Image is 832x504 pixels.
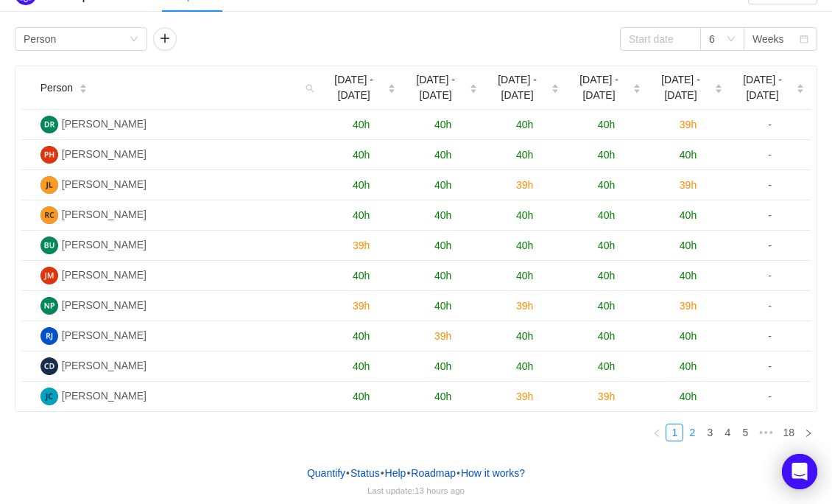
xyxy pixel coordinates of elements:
span: - [768,360,772,372]
i: icon: caret-up [80,82,88,86]
i: icon: caret-down [633,88,641,92]
span: [DATE] - [DATE] [571,72,627,103]
div: Sort [387,82,396,92]
span: 40h [516,209,533,221]
i: icon: caret-up [388,82,396,86]
i: icon: caret-up [797,82,805,86]
i: icon: down [130,35,138,45]
span: - [768,239,772,251]
span: - [768,330,772,342]
span: [DATE] - [DATE] [490,72,545,103]
span: 40h [680,270,697,281]
a: Roadmap [410,462,456,484]
a: Quantify [306,462,346,484]
span: 40h [353,209,370,221]
span: 39h [598,391,615,402]
li: 1 [666,424,683,441]
span: 40h [516,360,533,372]
span: 40h [516,239,533,251]
span: Person [40,80,73,96]
span: 40h [434,149,451,161]
span: • [406,467,410,479]
span: 40h [680,360,697,372]
span: 40h [434,300,451,312]
span: - [768,179,772,191]
span: Last update: [367,486,465,495]
span: 39h [353,239,370,251]
span: [PERSON_NAME] [62,269,147,281]
span: 40h [434,119,451,130]
span: 39h [516,300,533,312]
span: [PERSON_NAME] [62,178,147,190]
i: icon: caret-up [470,82,478,86]
button: icon: plus [153,27,177,51]
i: icon: search [300,66,320,109]
span: - [768,391,772,402]
li: Next 5 Pages [754,424,778,441]
img: JL [40,176,58,194]
i: icon: right [804,429,813,438]
img: CD [40,357,58,375]
span: 39h [680,300,697,312]
a: 3 [702,424,718,441]
span: - [768,270,772,281]
li: 3 [701,424,719,441]
a: 4 [719,424,736,441]
i: icon: down [727,35,736,45]
span: 40h [598,209,615,221]
div: Weeks [752,28,784,50]
li: Previous Page [648,424,666,441]
span: - [768,119,772,130]
span: 40h [680,391,697,402]
span: 40h [434,179,451,191]
span: [DATE] - [DATE] [653,72,708,103]
i: icon: calendar [800,35,808,45]
span: [PERSON_NAME] [62,360,147,371]
input: Start date [620,27,701,51]
i: icon: caret-up [551,82,560,86]
span: 40h [434,270,451,281]
i: icon: caret-down [714,88,722,92]
li: 2 [683,424,701,441]
span: 40h [598,149,615,161]
span: • [456,467,460,479]
span: 39h [680,119,697,130]
span: 40h [598,239,615,251]
span: - [768,209,772,221]
span: 40h [598,330,615,342]
span: ••• [754,424,778,441]
div: Open Intercom Messenger [782,454,817,489]
i: icon: caret-down [80,88,88,92]
a: 5 [737,424,753,441]
div: Sort [632,82,641,92]
i: icon: caret-down [388,88,396,92]
span: 40h [434,360,451,372]
span: [PERSON_NAME] [62,390,147,402]
span: [DATE] - [DATE] [408,72,463,103]
img: RC [40,206,58,224]
div: Sort [714,82,723,92]
div: Sort [551,82,560,92]
span: 40h [353,179,370,191]
span: 39h [516,179,533,191]
img: PH [40,146,58,164]
img: NP [40,297,58,315]
a: Help [384,462,407,484]
span: 13 hours ago [415,486,465,495]
li: Next Page [800,424,817,441]
span: 40h [680,239,697,251]
span: 40h [353,360,370,372]
img: RJ [40,327,58,345]
span: 39h [434,330,451,342]
a: Status [350,462,381,484]
a: 1 [666,424,683,441]
a: 18 [778,424,799,441]
span: 40h [598,300,615,312]
span: 40h [516,119,533,130]
span: 40h [353,391,370,402]
span: 40h [434,391,451,402]
span: 40h [434,209,451,221]
span: 40h [353,330,370,342]
i: icon: caret-down [797,88,805,92]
